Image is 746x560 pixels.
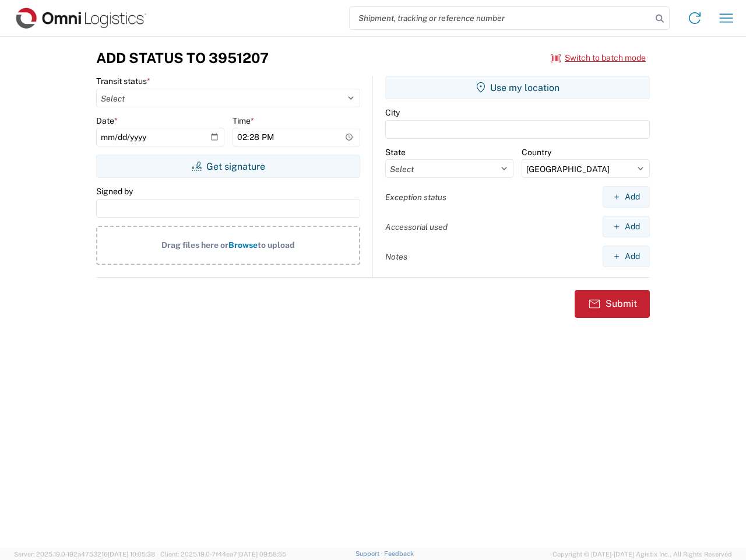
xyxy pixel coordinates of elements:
button: Add [603,216,650,237]
label: Accessorial used [385,222,448,232]
label: City [385,107,400,118]
label: Time [233,116,254,126]
input: Shipment, tracking or reference number [350,7,652,29]
label: Signed by [96,186,133,197]
label: State [385,147,406,157]
h3: Add Status to 3951207 [96,50,269,66]
button: Submit [575,290,650,318]
button: Add [603,186,650,208]
label: Exception status [385,192,446,202]
button: Add [603,246,650,267]
span: [DATE] 09:58:55 [237,551,286,558]
span: Copyright © [DATE]-[DATE] Agistix Inc., All Rights Reserved [553,549,732,559]
span: [DATE] 10:05:38 [108,551,155,558]
span: Server: 2025.19.0-192a4753216 [14,551,155,558]
button: Use my location [385,76,650,99]
span: to upload [258,240,295,250]
span: Client: 2025.19.0-7f44ea7 [160,551,286,558]
button: Switch to batch mode [551,48,646,68]
label: Transit status [96,76,150,86]
span: Drag files here or [161,240,228,250]
label: Notes [385,251,407,262]
span: Browse [228,240,258,250]
a: Support [356,550,385,557]
a: Feedback [384,550,414,557]
label: Country [522,147,551,157]
label: Date [96,116,118,126]
button: Get signature [96,155,360,178]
